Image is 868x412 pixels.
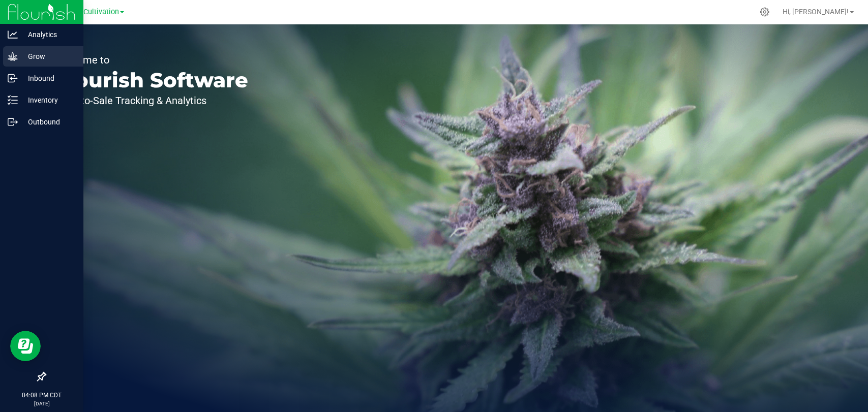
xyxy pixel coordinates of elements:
[8,51,18,61] inline-svg: Grow
[5,391,79,400] p: 04:08 PM CDT
[18,50,79,62] p: Grow
[758,7,771,17] div: Manage settings
[18,116,79,128] p: Outbound
[83,8,119,16] span: Cultivation
[10,331,41,361] iframe: Resource center
[8,95,18,105] inline-svg: Inventory
[55,70,248,90] p: Flourish Software
[5,400,79,407] p: [DATE]
[8,73,18,83] inline-svg: Inbound
[8,29,18,40] inline-svg: Analytics
[55,96,248,106] p: Seed-to-Sale Tracking & Analytics
[8,117,18,127] inline-svg: Outbound
[18,72,79,84] p: Inbound
[783,8,849,16] span: Hi, [PERSON_NAME]!
[18,94,79,106] p: Inventory
[18,28,79,41] p: Analytics
[55,55,248,65] p: Welcome to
